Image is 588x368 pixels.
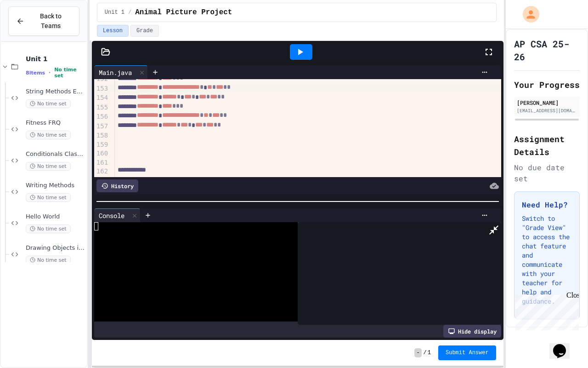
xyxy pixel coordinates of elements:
span: 1 [428,349,431,356]
div: 152 [94,75,109,84]
div: 160 [94,149,109,158]
div: 161 [94,158,109,167]
h2: Assignment Details [514,132,580,158]
div: 159 [94,140,109,149]
span: Animal Picture Project [135,7,232,18]
button: Lesson [97,25,129,37]
iframe: chat widget [512,291,579,330]
div: 163 [94,176,109,185]
span: Drawing Objects in Java - HW Playposit Code [26,244,85,252]
div: 157 [94,122,109,131]
button: Submit Answer [438,345,496,360]
span: No time set [26,193,71,202]
span: No time set [26,224,71,233]
span: Fitness FRQ [26,119,85,127]
button: Back to Teams [8,6,79,36]
span: String Methods Examples [26,88,85,96]
span: Unit 1 [105,9,124,16]
div: History [96,179,138,192]
span: • [49,69,51,76]
span: / [128,9,131,16]
div: 158 [94,131,109,140]
span: Conditionals Classwork [26,150,85,158]
div: Hide display [443,325,501,338]
span: No time set [26,162,71,171]
p: Switch to "Grade View" to access the chat feature and communicate with your teacher for help and ... [522,214,572,306]
h2: Your Progress [514,78,580,91]
div: My Account [513,4,542,25]
span: Hello World [26,213,85,221]
div: Console [94,211,129,220]
div: 156 [94,112,109,121]
span: Writing Methods [26,182,85,190]
span: Submit Answer [446,349,489,356]
div: No due date set [514,162,580,184]
h3: Need Help? [522,199,572,210]
button: Grade [130,25,159,37]
div: Console [94,208,141,222]
span: No time set [54,67,85,79]
span: No time set [26,131,71,139]
div: Main.java [94,68,136,77]
div: 153 [94,84,109,93]
span: Back to Teams [30,11,72,31]
span: 8 items [26,70,45,76]
span: No time set [26,256,71,264]
h1: AP CSA 25-26 [514,37,580,63]
div: [PERSON_NAME] [517,98,577,107]
div: 162 [94,167,109,176]
div: 154 [94,93,109,103]
div: 155 [94,103,109,112]
span: / [424,349,427,356]
span: Unit 1 [26,55,85,63]
span: - [414,348,421,357]
div: Main.java [94,65,148,79]
iframe: chat widget [549,331,579,359]
div: [EMAIL_ADDRESS][DOMAIN_NAME] [517,107,577,114]
span: No time set [26,99,71,108]
div: Chat with us now!Close [4,4,63,58]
